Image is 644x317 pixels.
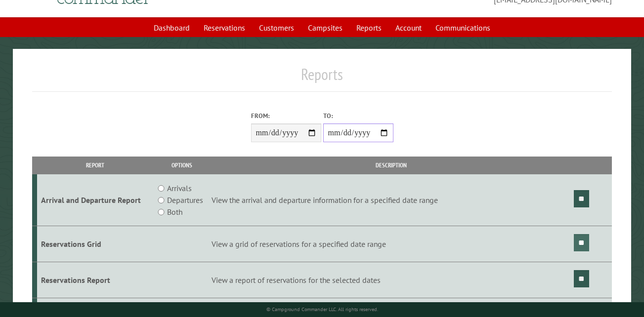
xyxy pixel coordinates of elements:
label: From: [251,111,321,120]
a: Communications [429,18,496,37]
small: © Campground Commander LLC. All rights reserved. [266,306,378,313]
th: Description [210,157,572,174]
td: Reservations Report [37,262,154,298]
a: Reservations [198,18,251,37]
td: Arrival and Departure Report [37,174,154,226]
td: View a report of reservations for the selected dates [210,262,572,298]
a: Dashboard [148,18,196,37]
label: Departures [167,194,203,206]
td: View a grid of reservations for a specified date range [210,226,572,262]
a: Customers [253,18,300,37]
h1: Reports [32,65,612,92]
a: Reports [350,18,387,37]
th: Options [154,157,210,174]
td: View the arrival and departure information for a specified date range [210,174,572,226]
a: Account [389,18,428,37]
label: Arrivals [167,182,192,194]
a: Campsites [302,18,348,37]
td: Reservations Grid [37,226,154,262]
label: To: [323,111,393,120]
th: Report [37,157,154,174]
label: Both [167,206,182,218]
